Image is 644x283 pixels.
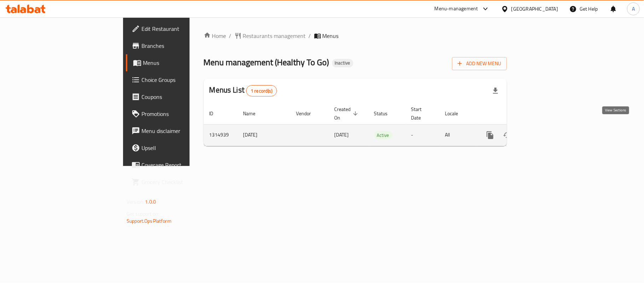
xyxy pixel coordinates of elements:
a: Coupons [126,88,231,105]
td: [DATE] [238,124,291,146]
span: Restaurants management [243,32,306,40]
span: Get support on: [127,209,159,218]
div: Menu-management [435,5,478,13]
button: Add New Menu [452,57,507,70]
button: Change Status [499,127,516,144]
a: Edit Restaurant [126,20,231,37]
table: enhanced table [204,103,555,146]
span: Menus [143,59,225,67]
span: 1.0.0 [145,197,156,206]
span: Menus [323,32,339,40]
span: Coverage Report [141,161,225,169]
a: Upsell [126,139,231,156]
span: Edit Restaurant [141,24,225,33]
button: more [482,127,499,144]
span: Active [374,131,392,139]
a: Menus [126,54,231,71]
a: Restaurants management [234,32,306,40]
a: Promotions [126,105,231,122]
span: Choice Groups [141,76,225,84]
span: Grocery Checklist [141,178,225,186]
a: Branches [126,37,231,54]
span: Add New Menu [458,59,501,68]
span: Menu disclaimer [141,127,225,135]
span: Menu management ( Healthy To Go ) [204,54,329,70]
a: Coverage Report [126,156,231,173]
span: 1 record(s) [246,88,277,94]
span: Start Date [411,105,431,122]
nav: breadcrumb [204,32,507,40]
span: Locale [445,109,468,118]
a: Choice Groups [126,71,231,88]
span: A [632,5,635,13]
a: Menu disclaimer [126,122,231,139]
span: Name [243,109,265,118]
div: Inactive [332,59,353,67]
a: Support.OpsPlatform [127,216,172,226]
span: Inactive [332,60,353,66]
span: ID [209,109,223,118]
th: Actions [476,103,555,124]
span: Vendor [296,109,320,118]
div: [GEOGRAPHIC_DATA] [511,5,558,13]
span: Coupons [141,93,225,101]
span: Created On [335,105,360,122]
span: Upsell [141,144,225,152]
span: [DATE] [335,130,349,139]
td: All [440,124,476,146]
h2: Menus List [209,85,277,96]
li: / [309,32,311,40]
span: Version: [127,197,144,206]
span: Promotions [141,110,225,118]
span: Status [374,109,397,118]
a: Grocery Checklist [126,173,231,190]
div: Total records count [246,85,277,96]
td: - [406,124,440,146]
span: Branches [141,41,225,50]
